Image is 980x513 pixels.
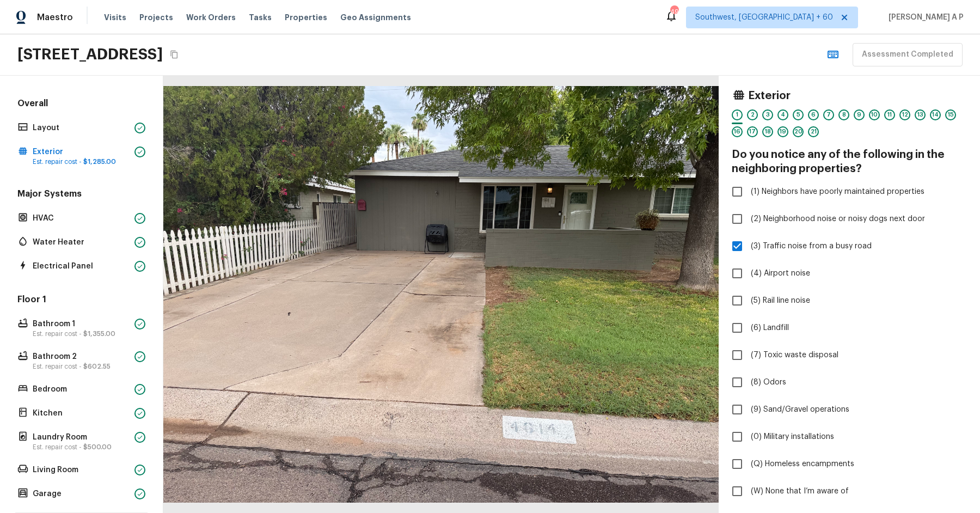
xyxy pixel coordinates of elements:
[83,363,111,370] span: $602.55
[751,459,854,469] span: (Q) Homeless encampments
[762,109,773,120] div: 3
[884,12,964,23] span: [PERSON_NAME] A P
[751,268,810,279] span: (4) Airport noise
[732,109,743,120] div: 1
[340,12,411,23] span: Geo Assignments
[33,465,130,475] p: Living Room
[751,377,786,388] span: (8) Odors
[751,486,849,497] span: (W) None that I’m aware of
[915,109,926,120] div: 13
[83,444,112,450] span: $500.00
[139,12,173,23] span: Projects
[37,12,73,23] span: Maestro
[751,213,925,224] span: (2) Neighborhood noise or noisy dogs next door
[808,126,819,137] div: 21
[747,126,758,137] div: 17
[33,351,130,362] p: Bathroom 2
[762,126,773,137] div: 18
[33,488,130,499] p: Garage
[83,158,116,165] span: $1,285.00
[869,109,880,120] div: 10
[899,109,910,120] div: 12
[930,109,941,120] div: 14
[33,432,130,443] p: Laundry Room
[33,362,130,371] p: Est. repair cost -
[751,186,924,197] span: (1) Neighbors have poorly maintained properties
[945,109,956,120] div: 15
[751,322,789,333] span: (6) Landfill
[33,319,130,329] p: Bathroom 1
[33,261,130,272] p: Electrical Panel
[777,109,788,120] div: 4
[33,237,130,248] p: Water Heater
[15,97,148,112] h5: Overall
[33,408,130,419] p: Kitchen
[732,148,967,176] h4: Do you notice any of the following in the neighboring properties?
[15,294,148,308] h5: Floor 1
[33,157,130,166] p: Est. repair cost -
[777,126,788,137] div: 19
[747,109,758,120] div: 2
[793,109,804,120] div: 5
[751,295,810,306] span: (5) Rail line noise
[808,109,819,120] div: 6
[751,404,849,415] span: (9) Sand/Gravel operations
[15,188,148,202] h5: Major Systems
[167,47,181,62] button: Copy Address
[83,331,115,337] span: $1,355.00
[823,109,834,120] div: 7
[249,14,272,21] span: Tasks
[751,350,838,361] span: (7) Toxic waste disposal
[33,213,130,224] p: HVAC
[104,12,126,23] span: Visits
[751,241,872,252] span: (3) Traffic noise from a busy road
[838,109,849,120] div: 8
[751,431,834,442] span: (0) Military installations
[285,12,327,23] span: Properties
[33,443,130,451] p: Est. repair cost -
[748,89,791,103] h4: Exterior
[884,109,895,120] div: 11
[33,384,130,395] p: Bedroom
[186,12,236,23] span: Work Orders
[17,45,163,64] h2: [STREET_ADDRESS]
[33,123,130,133] p: Layout
[854,109,865,120] div: 9
[33,329,130,338] p: Est. repair cost -
[793,126,804,137] div: 20
[695,12,833,23] span: Southwest, [GEOGRAPHIC_DATA] + 60
[33,146,130,157] p: Exterior
[670,7,678,17] div: 490
[732,126,743,137] div: 16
